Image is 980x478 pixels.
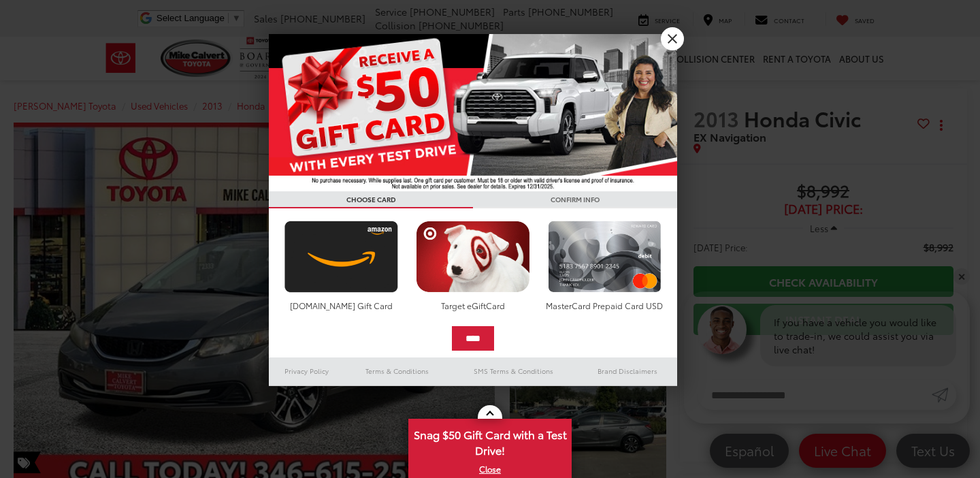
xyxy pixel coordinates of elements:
[281,300,402,311] div: [DOMAIN_NAME] Gift Card
[269,363,345,379] a: Privacy Policy
[578,363,677,379] a: Brand Disclaimers
[410,420,570,462] span: Snag $50 Gift Card with a Test Drive!
[473,191,677,208] h3: CONFIRM INFO
[544,300,665,311] div: MasterCard Prepaid Card USD
[345,363,449,379] a: Terms & Conditions
[449,363,578,379] a: SMS Terms & Conditions
[544,221,665,293] img: mastercard.png
[281,221,402,293] img: amazoncard.png
[412,300,533,311] div: Target eGiftCard
[269,34,677,191] img: 55838_top_625864.jpg
[269,191,473,208] h3: CHOOSE CARD
[412,221,533,293] img: targetcard.png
